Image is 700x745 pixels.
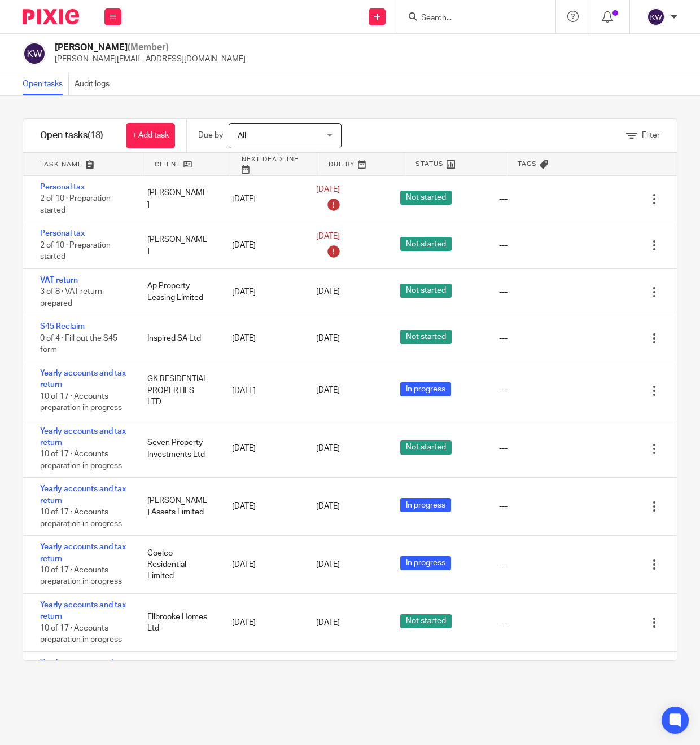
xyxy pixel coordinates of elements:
[221,437,305,460] div: [DATE]
[40,288,102,308] span: 3 of 8 · VAT return prepared
[40,230,85,237] a: Personal tax
[400,330,452,344] span: Not started
[499,193,508,205] div: ---
[88,131,103,140] span: (18)
[40,369,126,389] a: Yearly accounts and tax return
[221,188,305,210] div: [DATE]
[238,132,246,140] span: All
[40,393,122,412] span: 10 of 17 · Accounts preparation in progress
[316,387,340,395] span: [DATE]
[40,543,126,562] a: Yearly accounts and tax return
[221,327,305,350] div: [DATE]
[40,624,122,644] span: 10 of 17 · Accounts preparation in progress
[40,451,122,470] span: 10 of 17 · Accounts preparation in progress
[136,327,220,350] div: Inspired SA Ltd
[136,490,220,524] div: [PERSON_NAME] Assets Limited
[23,73,69,95] a: Open tasks
[400,614,452,628] span: Not started
[40,485,126,504] a: Yearly accounts and tax return
[499,559,508,570] div: ---
[23,42,46,65] img: svg%3E
[400,498,451,512] span: In progress
[316,619,340,627] span: [DATE]
[316,561,340,568] span: [DATE]
[136,228,220,263] div: [PERSON_NAME]
[40,566,122,586] span: 10 of 17 · Accounts preparation in progress
[499,286,508,298] div: ---
[499,240,508,251] div: ---
[40,427,126,447] a: Yearly accounts and tax return
[40,659,126,678] a: Yearly accounts and tax return
[221,495,305,518] div: [DATE]
[40,334,117,354] span: 0 of 4 · Fill out the S45 form
[40,323,85,330] a: S45 Reclaim
[420,14,522,24] input: Search
[518,159,537,169] span: Tags
[23,9,79,24] img: Pixie
[198,130,223,141] p: Due by
[55,54,246,65] p: [PERSON_NAME][EMAIL_ADDRESS][DOMAIN_NAME]
[400,237,452,251] span: Not started
[221,234,305,257] div: [DATE]
[316,334,340,342] span: [DATE]
[40,508,122,528] span: 10 of 17 · Accounts preparation in progress
[40,276,78,284] a: VAT return
[415,159,444,169] span: Status
[499,385,508,396] div: ---
[136,182,220,216] div: [PERSON_NAME]
[499,333,508,344] div: ---
[400,556,451,570] span: In progress
[40,241,111,261] span: 2 of 10 · Preparation started
[128,43,169,52] span: (Member)
[40,183,85,191] a: Personal tax
[55,42,246,54] h2: [PERSON_NAME]
[400,284,452,298] span: Not started
[316,232,340,240] span: [DATE]
[316,288,340,296] span: [DATE]
[316,186,340,194] span: [DATE]
[136,606,220,640] div: Ellbrooke Homes Ltd
[316,444,340,452] span: [DATE]
[40,195,111,215] span: 2 of 10 · Preparation started
[316,502,340,510] span: [DATE]
[221,611,305,634] div: [DATE]
[647,8,665,26] img: svg%3E
[221,281,305,303] div: [DATE]
[40,130,103,142] h1: Open tasks
[499,443,508,454] div: ---
[136,542,220,588] div: Coelco Residential Limited
[126,123,175,148] a: + Add task
[400,382,451,396] span: In progress
[75,73,115,95] a: Audit logs
[499,617,508,628] div: ---
[499,501,508,512] div: ---
[136,368,220,413] div: GK RESIDENTIAL PROPERTIES LTD
[221,380,305,402] div: [DATE]
[642,131,660,139] span: Filter
[136,275,220,309] div: Ap Property Leasing Limited
[136,431,220,466] div: Seven Property Investments Ltd
[400,191,452,205] span: Not started
[400,440,452,455] span: Not started
[40,601,126,620] a: Yearly accounts and tax return
[221,553,305,576] div: [DATE]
